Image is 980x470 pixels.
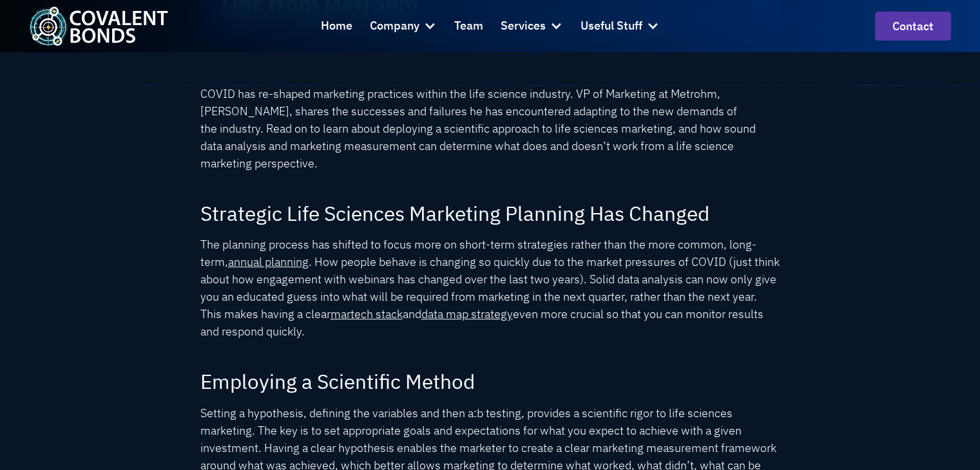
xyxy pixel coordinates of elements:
iframe: Chat Widget [749,321,980,470]
a: martech stack [331,306,403,321]
h3: Employing a Scientific Method [200,369,780,395]
a: Team [454,9,483,44]
p: COVID has re-shaped marketing practices within the life science industry. VP of Marketing at Metr... [200,85,780,172]
div: Useful Stuff [581,17,642,35]
a: annual planning [228,254,309,269]
div: Team [454,17,483,35]
div: Services [501,17,546,35]
p: The planning process has shifted to focus more on short-term strategies rather than the more comm... [200,236,780,340]
div: Useful Stuff [581,9,660,44]
div: Services [501,9,563,44]
img: Covalent Bonds White / Teal Logo [29,6,168,46]
div: Company [370,9,437,44]
a: Home [321,9,352,44]
h3: Strategic Life Sciences Marketing Planning Has Changed [200,201,780,227]
a: home [29,6,168,46]
a: contact [875,12,951,41]
a: data map strategy [421,306,513,321]
div: Home [321,17,352,35]
div: Company [370,17,419,35]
